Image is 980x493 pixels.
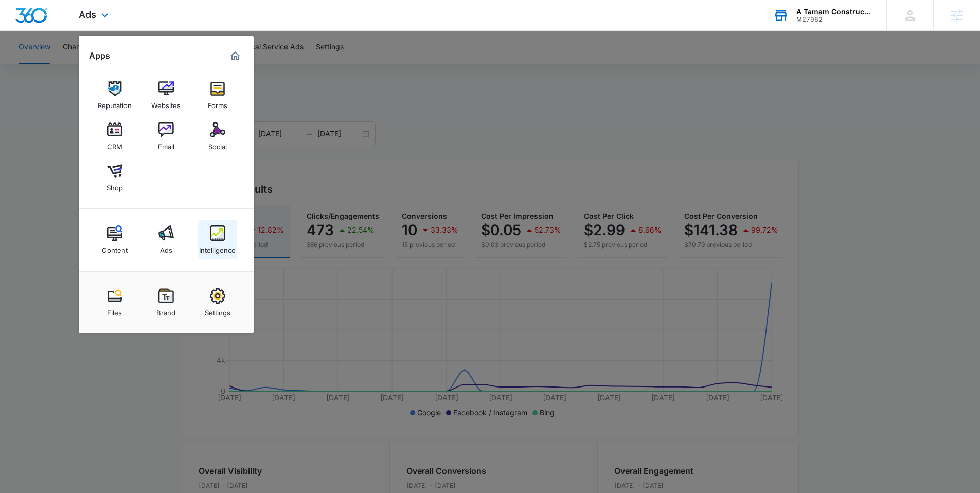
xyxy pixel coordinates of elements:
a: CRM [95,117,134,156]
a: Marketing 360® Dashboard [227,48,243,64]
div: Settings [205,304,230,317]
h2: Apps [89,51,110,61]
a: Shop [95,158,134,197]
div: account id [796,16,871,23]
a: Content [95,220,134,259]
a: Intelligence [198,220,237,259]
a: Email [147,117,186,156]
div: Websites [151,96,181,110]
a: Social [198,117,237,156]
div: Social [208,137,227,151]
a: Settings [198,283,237,322]
div: Shop [106,179,123,192]
div: Brand [156,304,175,317]
a: Files [95,283,134,322]
a: Websites [147,76,186,115]
div: Content [102,241,128,254]
a: Forms [198,76,237,115]
div: Forms [208,96,227,110]
span: Ads [79,9,96,20]
div: Email [158,137,174,151]
div: CRM [107,137,122,151]
div: Ads [160,241,172,254]
div: Intelligence [199,241,236,254]
a: Reputation [95,76,134,115]
a: Ads [147,220,186,259]
a: Brand [147,283,186,322]
div: Files [107,304,122,317]
div: account name [796,8,871,16]
div: Reputation [98,96,132,110]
